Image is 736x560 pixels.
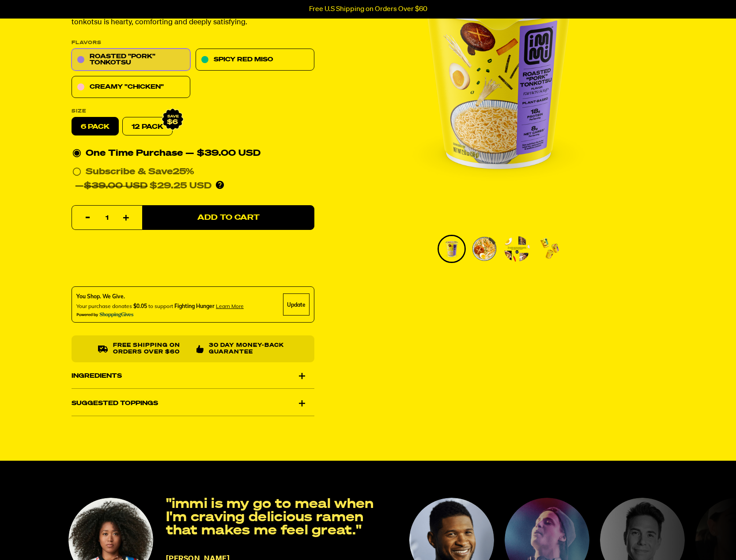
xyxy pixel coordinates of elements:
[75,179,211,193] div: — $29.25 USD
[209,343,288,356] p: 30 Day Money-Back Guarantee
[470,235,498,263] li: Go to slide 2
[72,364,314,388] div: Ingredients
[439,236,464,262] img: Roasted "Pork" Tonkotsu Cup Ramen
[72,117,119,136] label: 6 pack
[4,519,93,556] iframe: Marketing Popup
[122,117,173,136] a: 12 Pack
[472,236,497,262] img: Roasted "Pork" Tonkotsu Cup Ramen
[72,109,314,114] label: Size
[84,182,147,191] del: $39.00 USD
[504,236,530,262] img: Roasted "Pork" Tonkotsu Cup Ramen
[86,165,194,179] div: Subscribe & Save
[76,293,244,301] div: You Shop. We Give.
[72,76,190,98] a: Creamy "Chicken"
[185,147,260,161] div: — $39.00 USD
[72,391,314,416] div: Suggested Toppings
[76,303,132,310] span: Your purchase donates
[536,235,564,263] li: Go to slide 4
[72,147,313,161] div: One Time Purchase
[196,49,314,71] a: Spicy Red Miso
[174,303,215,310] span: Fighting Hunger
[503,235,531,263] li: Go to slide 3
[148,303,173,310] span: to support
[173,168,194,177] span: 25%
[72,41,314,45] p: Flavors
[309,5,427,13] p: Free U.S Shipping on Orders Over $60
[438,235,466,263] li: Go to slide 1
[216,303,244,310] span: Learn more about donating
[350,235,647,263] div: PDP main carousel thumbnails
[283,294,309,316] div: Update Cause Button
[537,236,562,262] img: Roasted "Pork" Tonkotsu Cup Ramen
[113,343,189,356] p: Free shipping on orders over $60
[133,303,147,310] span: $0.05
[76,312,134,318] img: Powered By ShoppingGives
[197,214,259,222] span: Add to Cart
[72,49,190,71] a: Roasted "Pork" Tonkotsu
[77,206,137,231] input: quantity
[166,498,398,537] p: "immi is my go to meal when I'm craving delicious ramen that makes me feel great."
[142,206,314,230] button: Add to Cart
